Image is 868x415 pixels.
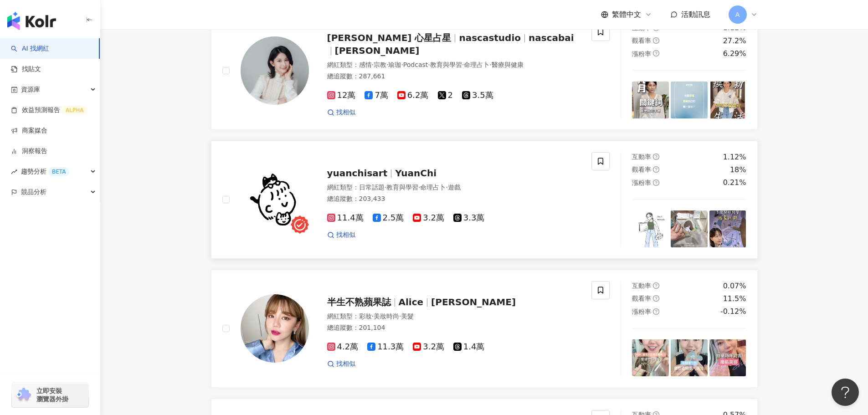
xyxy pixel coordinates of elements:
span: A [735,10,740,20]
span: 觀看率 [632,166,651,173]
div: 網紅類型 ： [327,183,581,192]
span: · [446,184,447,191]
div: 網紅類型 ： [327,61,581,70]
div: 網紅類型 ： [327,312,581,321]
div: 總追蹤數 ： 287,661 [327,72,581,81]
span: 漲粉率 [632,50,651,57]
span: question-circle [653,50,659,56]
span: 宗教 [374,61,386,68]
span: question-circle [653,154,659,160]
a: 效益預測報告ALPHA [11,106,87,115]
a: KOL Avatar半生不熟蘋果誌Alice[PERSON_NAME]網紅類型：彩妝·美妝時尚·美髮總追蹤數：201,1044.2萬11.3萬3.2萬1.4萬找相似互動率question-cir... [211,270,758,388]
img: KOL Avatar [241,36,309,105]
span: Podcast [403,61,428,68]
img: post-image [632,82,669,118]
span: 瑜珈 [388,61,401,68]
span: 資源庫 [21,79,40,100]
span: [PERSON_NAME] 心星占星 [327,32,452,43]
img: post-image [632,339,669,376]
iframe: Help Scout Beacon - Open [832,379,859,406]
img: KOL Avatar [241,165,309,234]
span: 命理占卜 [420,184,446,191]
span: 互動率 [632,24,651,31]
span: 6.2萬 [397,91,429,100]
img: post-image [709,210,746,247]
a: 找相似 [327,359,355,369]
span: · [428,61,430,68]
a: searchAI 找網紅 [11,44,49,53]
span: · [418,184,420,191]
img: post-image [671,339,708,376]
div: 18% [730,165,746,175]
span: question-circle [653,179,659,186]
span: 日常話題 [359,184,385,191]
span: 教育與學習 [430,61,462,68]
span: yuanchisart [327,168,388,179]
span: 4.2萬 [327,342,359,352]
span: 繁體中文 [612,10,641,20]
span: 美妝時尚 [374,313,399,320]
span: question-circle [653,282,659,289]
span: 感情 [359,61,372,68]
img: post-image [709,339,746,376]
a: KOL AvataryuanchisartYuanChi網紅類型：日常話題·教育與學習·命理占卜·遊戲總追蹤數：203,43311.4萬2.5萬3.2萬3.3萬找相似互動率question-ci... [211,141,758,259]
div: 總追蹤數 ： 201,104 [327,323,581,333]
span: 2.5萬 [373,213,404,223]
span: 觀看率 [632,37,651,44]
span: 活動訊息 [681,10,710,19]
div: 總追蹤數 ： 203,433 [327,195,581,204]
span: 互動率 [632,153,651,160]
span: 12萬 [327,91,356,100]
span: 彩妝 [359,313,372,320]
span: · [372,313,374,320]
img: post-image [709,82,746,118]
div: BETA [48,167,69,176]
div: 1.12% [723,152,746,162]
span: question-circle [653,37,659,44]
div: -0.12% [720,307,746,317]
span: 7萬 [365,91,388,100]
a: 找相似 [327,108,355,117]
span: 3.2萬 [413,342,444,352]
span: · [386,61,388,68]
a: 找貼文 [11,65,41,74]
span: 遊戲 [448,184,461,191]
img: post-image [632,210,669,247]
span: · [489,61,491,68]
div: 27.2% [723,36,746,46]
span: · [372,61,374,68]
span: 漲粉率 [632,308,651,315]
span: nascastudio [459,32,521,43]
span: 觀看率 [632,295,651,302]
span: 1.4萬 [453,342,485,352]
div: 0.07% [723,281,746,291]
span: 找相似 [336,108,355,117]
span: 趨勢分析 [21,161,69,182]
a: 洞察報告 [11,147,47,156]
span: 漲粉率 [632,179,651,186]
div: 6.29% [723,49,746,59]
a: chrome extension立即安裝 瀏覽器外掛 [12,383,88,407]
span: 教育與學習 [386,184,418,191]
span: · [462,61,464,68]
img: logo [7,12,56,30]
span: 立即安裝 瀏覽器外掛 [36,387,68,403]
span: 命理占卜 [464,61,489,68]
span: rise [11,169,17,175]
img: post-image [671,210,708,247]
span: question-circle [653,166,659,173]
span: question-circle [653,295,659,302]
span: 半生不熟蘋果誌 [327,297,391,307]
a: 商案媒合 [11,126,47,135]
img: KOL Avatar [241,294,309,363]
span: 找相似 [336,231,355,240]
span: nascabai [529,32,574,43]
span: question-circle [653,308,659,315]
span: 11.4萬 [327,213,364,223]
span: 找相似 [336,359,355,369]
span: [PERSON_NAME] [431,297,516,307]
div: 0.21% [723,178,746,188]
span: 2 [438,91,453,100]
span: 競品分析 [21,182,46,202]
span: 互動率 [632,282,651,289]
